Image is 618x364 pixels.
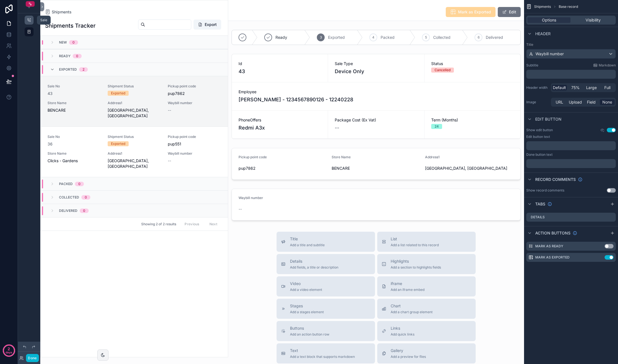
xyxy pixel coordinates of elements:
div: 2 [82,67,84,72]
span: iframe [391,281,424,286]
span: Visibility [586,17,601,23]
span: Address1 [108,151,161,156]
a: Sale No36Shipment StatusExportedPickup point codepup551Store NameClicks - GardensAddress1[GEOGRAP... [41,126,228,177]
button: LinksAdd quick links [377,321,476,341]
span: Collected [59,195,79,200]
span: Add a text block that supports markdown [290,355,355,359]
span: Add a chart group element [391,310,433,314]
span: [GEOGRAPHIC_DATA], [GEOGRAPHIC_DATA] [108,158,161,169]
label: Details [531,215,545,219]
span: None [602,99,612,105]
span: Markdown [599,63,616,68]
a: 36 [48,141,53,147]
span: pup7862 [168,91,221,96]
span: Highlights [391,258,441,264]
span: Options [542,17,556,23]
span: Details [290,258,338,264]
div: Exported [111,141,125,146]
span: [GEOGRAPHIC_DATA], [GEOGRAPHIC_DATA] [108,107,161,119]
button: Done [26,354,39,362]
span: Add a video element [290,288,322,292]
span: 75% [571,85,580,90]
span: Upload [569,99,582,105]
p: 2 [8,346,10,352]
button: GalleryAdd a preview for files [377,343,476,363]
span: Base record [559,4,578,9]
span: URL [556,99,563,105]
span: Packed [59,182,73,186]
span: Header [535,31,551,37]
p: days [6,348,12,356]
span: Shipments [534,4,551,9]
div: scrollable content [526,141,616,150]
span: Store Name [48,151,101,156]
span: Shipments [52,9,72,15]
span: Chart [391,303,433,309]
div: 0 [83,209,85,213]
span: Waybill number [168,151,221,156]
label: Edit button text [526,135,550,139]
span: pup551 [168,141,221,147]
span: Links [391,325,414,331]
button: VideoAdd a video element [277,276,375,296]
button: iframeAdd an iframe embed [377,276,476,296]
span: Waybill number [536,51,564,57]
div: 0 [72,40,75,45]
div: 0 [76,54,78,58]
span: Clicks - Gardens [48,158,101,164]
span: Shipment Status [108,135,161,139]
span: New [59,40,67,45]
span: Pickup point code [168,135,221,139]
div: scrollable content [526,159,616,168]
button: DetailsAdd fields, a title or description [277,254,375,274]
label: Subtitle [526,63,538,68]
button: Waybill number [526,49,616,59]
span: Video [290,281,322,286]
button: Edit [498,7,521,17]
span: Showing 2 of 2 results [141,222,176,226]
span: Waybill number [168,101,221,105]
span: Record comments [535,177,576,182]
label: Mark as Ready [535,244,563,248]
label: Header width [526,85,549,90]
span: Sale No [48,84,101,88]
span: -- [168,158,171,164]
a: Markdown [593,63,616,68]
span: Add a title and subtitle [290,243,325,247]
span: Action buttons [535,230,570,236]
span: Add an iframe embed [391,288,424,292]
span: Pickup point code [168,84,221,88]
span: Add an action button row [290,332,329,337]
span: Exported [59,67,77,72]
span: Add a list related to this record [391,243,439,247]
a: 43 [48,91,53,96]
h1: Shipments Tracker [45,22,96,30]
span: List [391,236,439,242]
span: Store Name [48,101,101,105]
label: Title [526,42,616,47]
span: Large [586,85,597,90]
label: Show edit button [526,128,553,132]
span: Full [604,85,610,90]
span: Text [290,348,355,353]
span: Add a stages element [290,310,324,314]
button: ButtonsAdd an action button row [277,321,375,341]
span: Stages [290,303,324,309]
button: StagesAdd a stages element [277,299,375,319]
span: Default [553,85,566,90]
span: -- [168,107,171,113]
div: Show record comments [526,188,564,193]
span: Add a preview for files [391,355,426,359]
span: Title [290,236,325,242]
div: Exported [111,91,125,96]
div: 0 [78,182,81,186]
span: Buttons [290,325,329,331]
span: Add quick links [391,332,414,337]
span: Sale No [48,135,101,139]
span: Sale [40,18,47,22]
span: Address1 [108,101,161,105]
label: Mark as Exported [535,255,570,260]
a: Shipments [45,9,72,15]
